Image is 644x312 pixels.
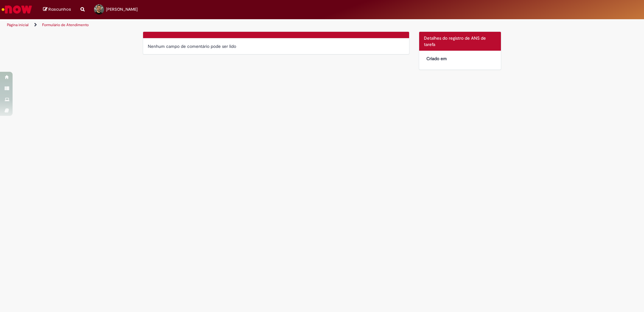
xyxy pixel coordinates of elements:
div: Nenhum campo de comentário pode ser lido [148,43,404,49]
a: Página inicial [7,22,29,27]
span: Detalhes do registro de ANS de tarefa [424,35,486,47]
a: Rascunhos [43,7,71,13]
ul: Trilhas de página [5,19,425,31]
span: Rascunhos [48,6,71,12]
span: [PERSON_NAME] [106,7,138,12]
dt: Criado em [422,55,460,62]
a: Formulário de Atendimento [42,22,89,27]
img: ServiceNow [1,3,33,16]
